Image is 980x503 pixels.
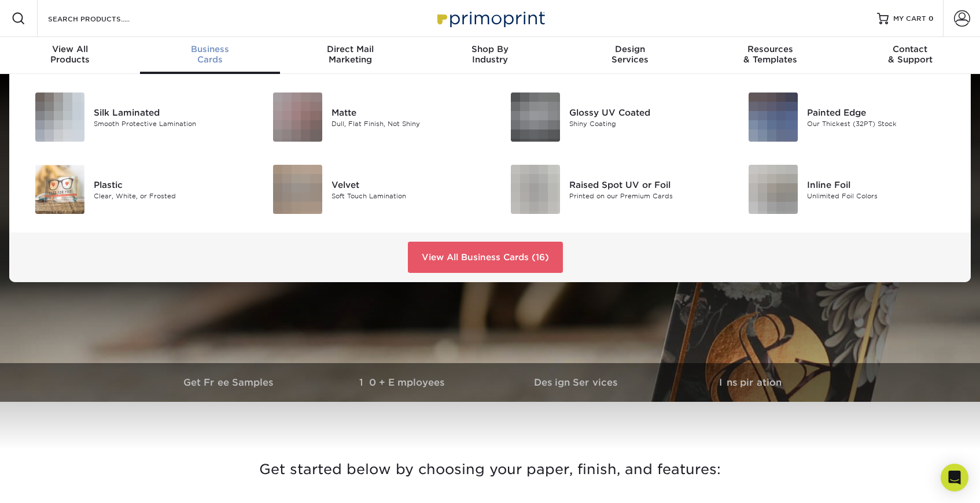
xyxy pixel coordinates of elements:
iframe: Google Customer Reviews [3,468,98,499]
div: Inline Foil [807,178,957,191]
div: Printed on our Premium Cards [569,191,719,201]
div: Plastic [94,178,244,191]
span: MY CART [893,14,926,24]
div: Industry [420,44,560,65]
a: View All Business Cards (16) [408,242,563,273]
a: Direct MailMarketing [280,37,420,74]
a: Inline Foil Business Cards Inline Foil Unlimited Foil Colors [736,160,957,219]
div: Marketing [280,44,420,65]
a: BusinessCards [140,37,280,74]
span: Design [560,44,700,54]
div: Our Thickest (32PT) Stock [807,119,957,128]
div: Raised Spot UV or Foil [569,178,719,191]
img: Matte Business Cards [273,93,322,142]
a: Matte Business Cards Matte Dull, Flat Finish, Not Shiny [261,88,481,146]
div: Soft Touch Lamination [331,191,481,201]
span: Business [140,44,280,54]
div: & Support [840,44,980,65]
span: Direct Mail [280,44,420,54]
div: Shiny Coating [569,119,719,128]
a: Velvet Business Cards Velvet Soft Touch Lamination [261,160,481,219]
div: Services [560,44,700,65]
img: Glossy UV Coated Business Cards [511,93,560,142]
img: Velvet Business Cards [273,165,322,214]
div: Dull, Flat Finish, Not Shiny [331,119,481,128]
div: Clear, White, or Frosted [94,191,244,201]
img: Plastic Business Cards [35,165,84,214]
h3: Get started below by choosing your paper, finish, and features: [152,443,828,495]
div: Velvet [331,178,481,191]
div: & Templates [700,44,840,65]
a: Resources& Templates [700,37,840,74]
img: Inline Foil Business Cards [749,165,798,214]
a: Painted Edge Business Cards Painted Edge Our Thickest (32PT) Stock [736,88,957,146]
span: Resources [700,44,840,54]
div: Glossy UV Coated [569,106,719,119]
input: SEARCH PRODUCTS..... [47,12,160,25]
a: Raised Spot UV or Foil Business Cards Raised Spot UV or Foil Printed on our Premium Cards [499,160,719,219]
div: Unlimited Foil Colors [807,191,957,201]
div: Smooth Protective Lamination [94,119,244,128]
span: 0 [929,14,934,23]
a: Silk Laminated Business Cards Silk Laminated Smooth Protective Lamination [23,88,244,146]
div: Silk Laminated [94,106,244,119]
div: Cards [140,44,280,65]
a: Plastic Business Cards Plastic Clear, White, or Frosted [23,160,244,219]
a: Shop ByIndustry [420,37,560,74]
div: Matte [331,106,481,119]
img: Silk Laminated Business Cards [35,93,84,142]
a: Contact& Support [840,37,980,74]
img: Raised Spot UV or Foil Business Cards [511,165,560,214]
span: Contact [840,44,980,54]
img: Primoprint [432,6,548,31]
img: Painted Edge Business Cards [749,93,798,142]
div: Painted Edge [807,106,957,119]
a: Glossy UV Coated Business Cards Glossy UV Coated Shiny Coating [499,88,719,146]
span: Shop By [420,44,560,54]
div: Open Intercom Messenger [941,464,968,491]
a: DesignServices [560,37,700,74]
